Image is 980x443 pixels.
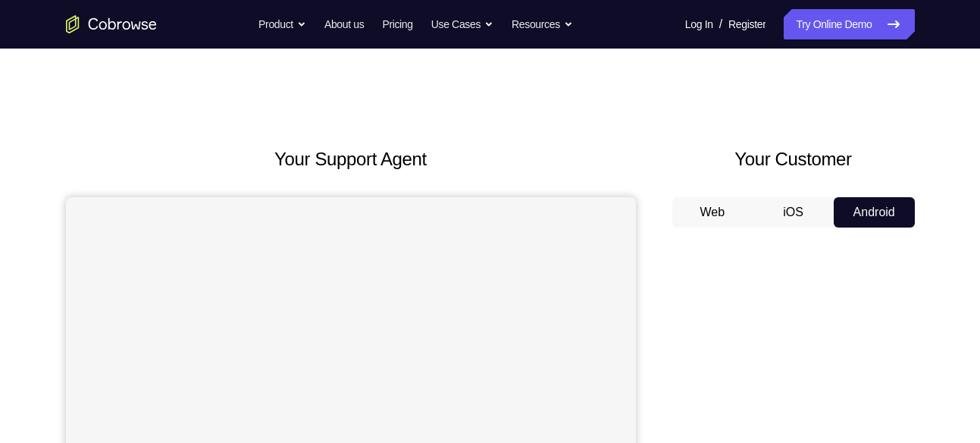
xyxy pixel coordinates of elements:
button: iOS [753,197,834,228]
button: Web [672,197,753,228]
h2: Your Customer [672,146,915,173]
a: Register [728,9,766,39]
button: Android [834,197,915,228]
h2: Your Support Agent [66,146,636,173]
button: Use Cases [431,9,493,39]
a: Try Online Demo [784,9,914,39]
a: About us [324,9,364,39]
a: Pricing [382,9,412,39]
a: Go to the home page [66,15,157,33]
button: Product [258,9,306,39]
button: Resources [512,9,573,39]
a: Log In [685,9,713,39]
span: / [719,15,722,33]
